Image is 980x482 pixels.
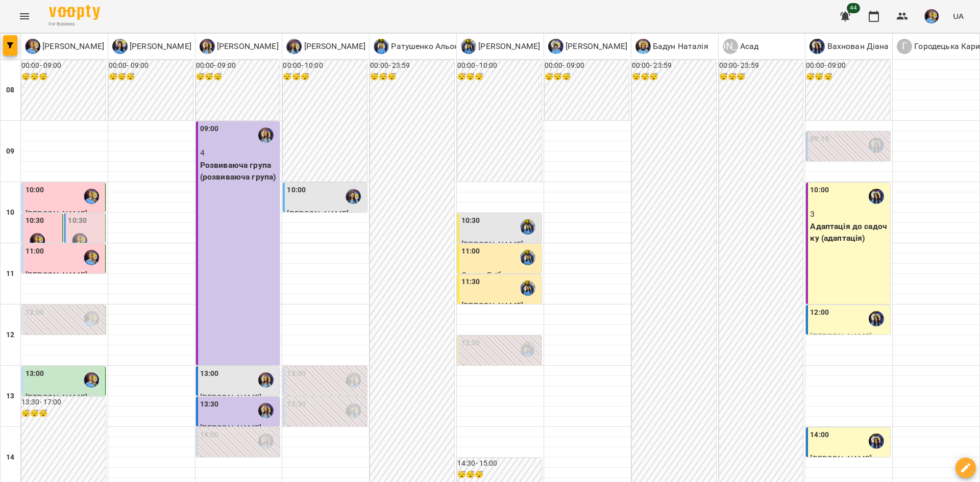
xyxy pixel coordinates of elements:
[6,268,14,280] h6: 11
[719,71,803,83] h6: 😴😴😴
[548,39,627,54] div: Чирва Юлія
[635,39,708,54] a: Б Бадун Наталія
[6,391,14,402] h6: 13
[40,40,104,53] p: [PERSON_NAME]
[346,372,361,388] img: Ігнатенко Оксана
[457,458,542,469] h6: 14:30 - 15:00
[200,399,219,410] label: 13:30
[6,85,14,96] h6: 08
[869,311,884,326] img: Вахнован Діана
[632,60,716,71] h6: 00:00 - 23:59
[200,453,278,465] p: 0
[461,338,480,349] label: 12:30
[21,408,106,419] h6: 😴😴😴
[869,189,884,204] div: Вахнован Діана
[258,128,274,143] img: Казимирів Тетяна
[806,60,890,71] h6: 00:00 - 09:00
[26,331,103,343] p: 0
[302,40,365,53] p: [PERSON_NAME]
[635,39,651,54] img: Б
[26,215,44,226] label: 10:30
[128,40,191,53] p: [PERSON_NAME]
[49,5,100,20] img: Voopty Logo
[461,276,480,288] label: 11:30
[68,215,87,226] label: 10:30
[953,11,964,21] span: UA
[258,372,274,388] div: Казимирів Тетяна
[196,60,280,71] h6: 00:00 - 09:00
[520,281,535,296] img: Свириденко Аня
[457,60,542,71] h6: 00:00 - 10:00
[26,307,44,318] label: 12:00
[635,39,708,54] div: Бадун Наталія
[810,307,829,318] label: 12:00
[109,71,193,83] h6: 😴😴😴
[374,39,389,54] img: Р
[847,3,860,13] span: 44
[461,39,540,54] a: С [PERSON_NAME]
[286,39,365,54] div: Ігнатенко Оксана
[723,39,738,54] div: [PERSON_NAME]
[461,270,502,280] span: Сохач Гліб
[26,270,87,280] span: [PERSON_NAME]
[457,71,542,83] h6: 😴😴😴
[825,40,889,53] p: Вахнован Діана
[84,311,99,326] img: Позднякова Анастасія
[84,372,99,388] img: Позднякова Анастасія
[632,71,716,83] h6: 😴😴😴
[26,368,44,379] label: 13:00
[461,246,480,257] label: 11:00
[286,39,302,54] img: І
[200,393,262,402] span: [PERSON_NAME]
[810,332,872,341] span: [PERSON_NAME]
[810,220,888,244] p: Адаптація до садочку (адаптація)
[84,189,99,204] div: Позднякова Анастасія
[810,429,829,441] label: 14:00
[476,40,540,53] p: [PERSON_NAME]
[810,134,829,145] label: 09:15
[924,9,939,23] img: 6b085e1eb0905a9723a04dd44c3bb19c.jpg
[346,403,361,418] img: Ігнатенко Оксана
[563,40,627,53] p: [PERSON_NAME]
[200,423,262,433] span: [PERSON_NAME]
[520,219,535,235] div: Свириденко Аня
[21,71,106,83] h6: 😴😴😴
[200,123,219,135] label: 09:00
[6,207,14,218] h6: 10
[6,329,14,341] h6: 12
[520,342,535,357] img: Свириденко Аня
[84,250,99,265] div: Позднякова Анастасія
[109,60,193,71] h6: 00:00 - 09:00
[25,39,40,54] img: П
[30,233,45,248] div: Позднякова Анастасія
[200,147,278,159] p: 4
[897,39,912,54] div: Г
[258,434,274,449] img: Казимирів Тетяна
[461,240,523,249] span: [PERSON_NAME]
[869,434,884,449] img: Вахнован Діана
[200,159,278,183] p: Розвиваюча група (розвиваюча група)
[346,189,361,204] img: Ігнатенко Оксана
[112,39,191,54] div: Базілєва Катерина
[810,208,888,220] p: 3
[283,71,367,83] h6: 😴😴😴
[810,39,825,54] img: В
[287,368,306,379] label: 13:00
[545,60,629,71] h6: 00:00 - 09:00
[806,71,890,83] h6: 😴😴😴
[21,60,106,71] h6: 00:00 - 09:00
[370,71,454,83] h6: 😴😴😴
[12,4,37,29] button: Menu
[548,39,563,54] img: Ч
[461,215,480,226] label: 10:30
[72,233,87,248] img: Позднякова Анастасія
[49,21,100,28] span: For Business
[520,250,535,265] img: Свириденко Аня
[461,361,540,373] p: 0
[200,429,219,441] label: 14:00
[545,71,629,83] h6: 😴😴😴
